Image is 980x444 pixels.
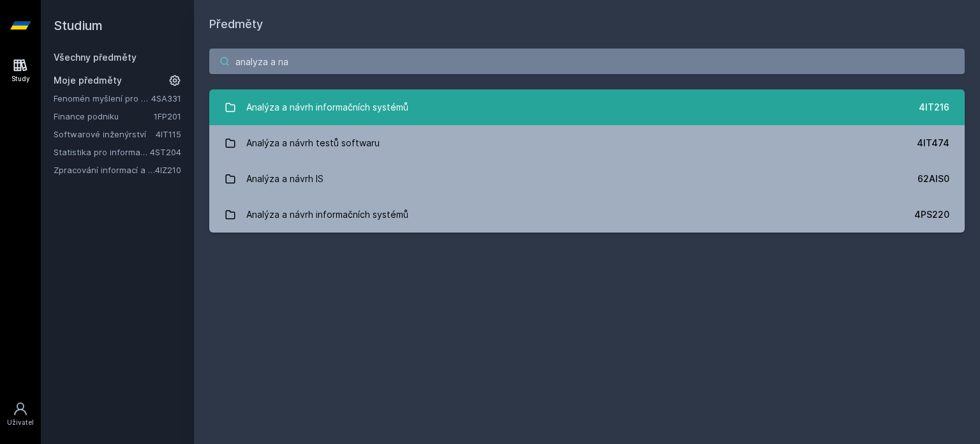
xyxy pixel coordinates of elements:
a: Zpracování informací a znalostí [54,164,155,176]
a: Analýza a návrh informačních systémů 4IT216 [209,89,965,125]
a: 1FP201 [154,111,181,121]
div: Study [11,74,30,84]
a: Analýza a návrh IS 62AIS0 [209,161,965,197]
div: Analýza a návrh testů softwaru [246,130,380,156]
div: 62AIS0 [917,172,949,185]
div: Analýza a návrh IS [246,166,323,192]
div: 4PS220 [914,208,949,221]
a: Softwarové inženýrství [54,128,156,141]
a: 4SA331 [151,93,181,103]
a: Analýza a návrh informačních systémů 4PS220 [209,197,965,233]
a: 4IT115 [156,129,181,139]
a: Analýza a návrh testů softwaru 4IT474 [209,125,965,161]
a: Uživatel [3,395,38,434]
div: Analýza a návrh informačních systémů [246,202,408,227]
a: Statistika pro informatiky [54,146,150,158]
div: 4IT216 [919,101,949,114]
a: Fenomén myšlení pro manažery [54,92,151,105]
input: Název nebo ident předmětu… [209,49,965,74]
a: Study [3,51,38,90]
div: Analýza a návrh informačních systémů [246,95,408,120]
a: 4ST204 [150,147,181,157]
div: Uživatel [7,418,34,427]
a: 4IZ210 [155,165,181,175]
div: 4IT474 [917,137,949,149]
span: Moje předměty [54,74,122,87]
a: Finance podniku [54,110,154,123]
h1: Předměty [209,15,965,33]
a: Všechny předměty [54,52,137,63]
